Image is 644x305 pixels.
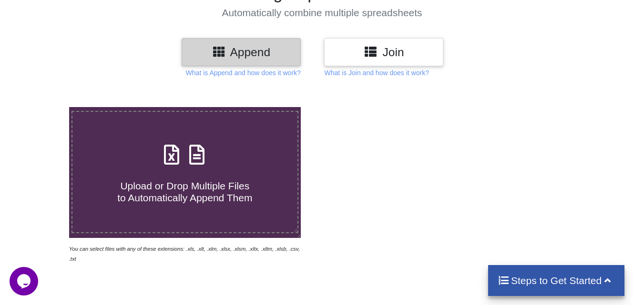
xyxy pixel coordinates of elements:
[498,275,615,286] h4: Steps to Get Started
[69,246,300,262] i: You can select files with any of these extensions: .xls, .xlt, .xlm, .xlsx, .xlsm, .xltx, .xltm, ...
[331,45,436,59] h3: Join
[186,68,301,78] p: What is Append and how does it work?
[10,267,40,295] iframe: chat widget
[189,45,294,59] h3: Append
[117,180,252,203] span: Upload or Drop Multiple Files to Automatically Append Them
[324,68,429,78] p: What is Join and how does it work?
